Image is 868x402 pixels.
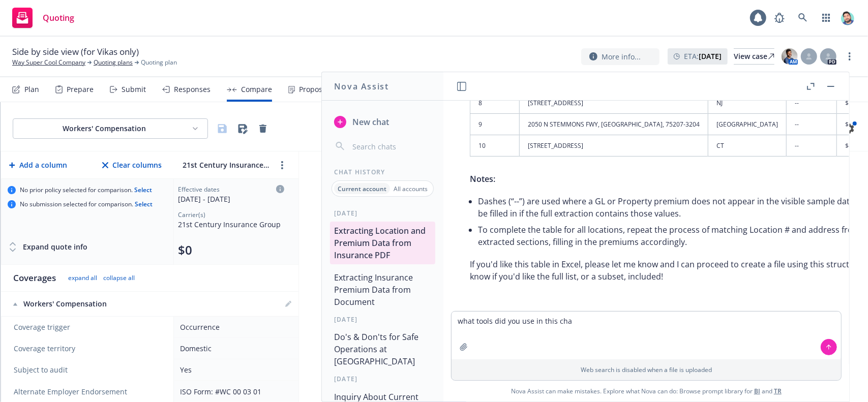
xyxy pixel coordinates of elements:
[8,4,78,32] a: Quoting
[8,237,87,257] button: Expand quote info
[7,155,69,175] button: Add a column
[178,219,284,230] div: 21st Century Insurance Group
[178,194,284,204] div: [DATE] - [DATE]
[67,85,94,94] div: Prepare
[12,58,85,67] a: Way Super Cool Company
[470,173,495,184] span: Notes:
[180,364,288,375] div: Yes
[774,387,782,395] a: TR
[43,14,74,22] span: Quoting
[734,48,774,65] a: View case
[769,8,790,28] a: Report a Bug
[708,92,787,113] td: NJ
[180,322,288,332] div: Occurrence
[330,222,435,264] button: Extracting Location and Premium Data from Insurance PDF
[13,118,208,139] button: Workers' Compensation
[14,387,127,397] span: Alternate Employer Endorsement
[699,51,722,61] strong: [DATE]
[330,113,435,131] button: New chat
[520,92,708,113] td: [STREET_ADDRESS]
[68,274,97,282] button: expand all
[21,123,187,134] div: Workers' Compensation
[13,299,164,309] div: Workers' Compensation
[708,135,787,157] td: CT
[787,92,837,113] td: --
[844,50,856,63] a: more
[180,386,288,397] div: ISO Form: #WC 00 03 01
[12,46,139,58] span: Side by side view (for Vikas only)
[141,58,177,67] span: Quoting plan
[470,113,520,135] td: 9
[350,139,431,153] input: Search chats
[816,8,836,28] a: Switch app
[581,48,660,65] button: More info...
[338,184,386,193] p: Current account
[334,80,389,92] h1: Nova Assist
[322,209,443,218] div: [DATE]
[350,116,389,128] span: New chat
[470,92,520,113] td: 8
[452,312,841,359] textarea: what tools did you use in this cha
[602,51,641,62] span: More info...
[276,159,288,171] a: more
[14,322,163,332] span: Coverage trigger
[103,274,135,282] button: collapse all
[13,272,56,284] div: Coverages
[299,85,326,94] div: Propose
[180,343,288,354] div: Domestic
[282,298,294,310] a: editPencil
[178,242,192,258] button: $0
[684,51,722,61] span: ETA :
[178,185,284,194] div: Effective dates
[178,185,284,204] div: Click to edit column carrier quote details
[330,268,435,311] button: Extracting Insurance Premium Data from Document
[178,210,284,219] div: Carrier(s)
[322,375,443,383] div: [DATE]
[840,10,856,26] img: photo
[787,113,837,135] td: --
[520,135,708,157] td: [STREET_ADDRESS]
[20,200,153,208] span: No submission selected for comparison.
[394,184,428,193] p: All accounts
[458,365,835,374] p: Web search is disabled when a file is uploaded
[754,387,760,395] a: BI
[122,85,146,94] div: Submit
[100,155,164,175] button: Clear columns
[520,113,708,135] td: 2050 N STEMMONS FWY, [GEOGRAPHIC_DATA], 75207-3204
[734,49,774,64] div: View case
[447,381,845,401] span: Nova Assist can make mistakes. Explore what Nova can do: Browse prompt library for and
[241,85,272,94] div: Compare
[14,365,163,375] span: Subject to audit
[14,344,163,354] span: Coverage territory
[782,48,798,65] img: photo
[20,186,152,194] span: No prior policy selected for comparison.
[178,242,284,258] div: Total premium (click to edit billing info)
[470,135,520,157] td: 10
[793,8,813,28] a: Search
[322,168,443,176] div: Chat History
[322,315,443,324] div: [DATE]
[94,58,133,67] a: Quoting plans
[180,158,272,172] input: 21st Century Insurance Group
[330,328,435,370] button: Do's & Don'ts for Safe Operations at [GEOGRAPHIC_DATA]
[708,113,787,135] td: [GEOGRAPHIC_DATA]
[24,85,39,94] div: Plan
[174,85,211,94] div: Responses
[787,135,837,157] td: --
